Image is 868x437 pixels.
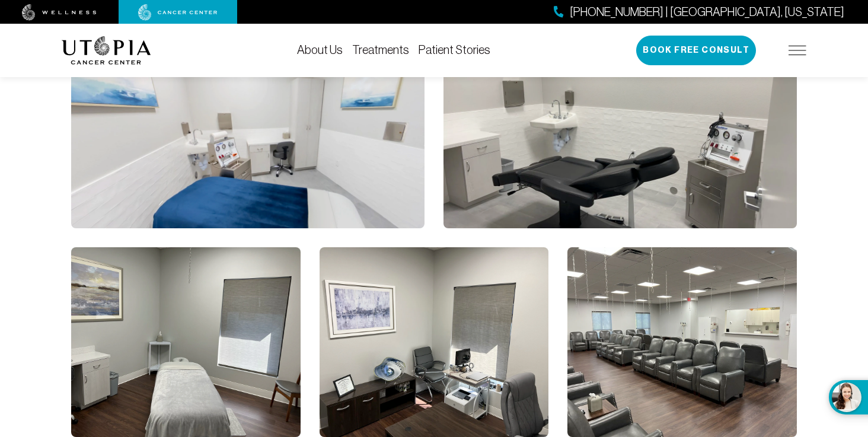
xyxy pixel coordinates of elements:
a: [PHONE_NUMBER] | [GEOGRAPHIC_DATA], [US_STATE] [554,4,844,21]
img: wellness [22,4,97,21]
img: image-1 [443,39,797,228]
span: [PHONE_NUMBER] | [GEOGRAPHIC_DATA], [US_STATE] [570,4,844,21]
a: About Us [297,43,343,56]
img: image-0 [71,39,425,228]
img: icon-hamburger [789,46,806,55]
a: Treatments [352,43,409,56]
img: logo [62,36,151,65]
a: Patient Stories [419,43,490,56]
img: image-3 [320,247,549,437]
img: image-4 [567,247,797,437]
button: Book Free Consult [636,36,756,65]
img: cancer center [138,4,218,21]
img: image-2 [71,247,301,437]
